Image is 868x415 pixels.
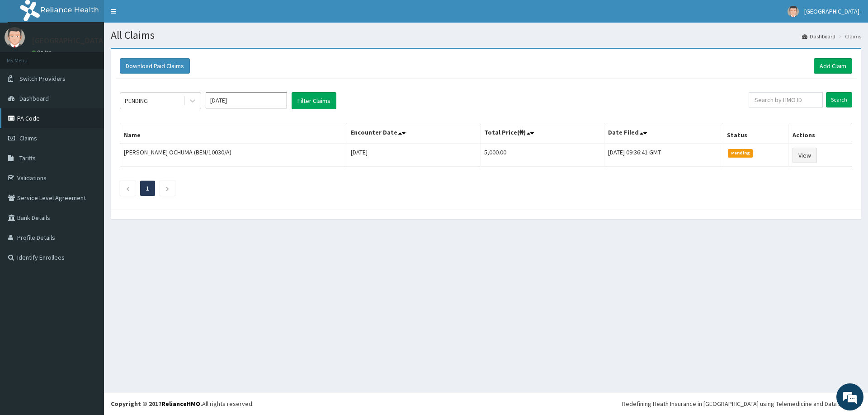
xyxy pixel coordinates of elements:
a: Dashboard [802,33,835,40]
a: Next page [165,184,170,192]
div: PENDING [125,96,148,105]
td: [PERSON_NAME] OCHUMA (BEN/10030/A) [120,144,347,167]
th: Encounter Date [347,123,480,144]
img: User Image [788,6,799,17]
footer: All rights reserved. [104,392,868,415]
a: RelianceHMO [161,400,200,408]
span: Claims [19,134,37,142]
span: Tariffs [19,154,36,162]
div: Redefining Heath Insurance in [GEOGRAPHIC_DATA] using Telemedicine and Data Science! [622,399,861,408]
span: Pending [728,149,753,157]
a: View [793,148,817,163]
a: Previous page [126,184,130,192]
span: Switch Providers [19,75,66,83]
a: Page 1 is your current page [146,184,149,192]
th: Name [120,123,347,144]
input: Select Month and Year [206,92,287,108]
span: [GEOGRAPHIC_DATA]- [804,7,861,15]
th: Status [723,123,789,144]
p: [GEOGRAPHIC_DATA]- [32,37,109,45]
a: Add Claim [814,58,852,74]
span: Dashboard [19,94,49,103]
td: [DATE] 09:36:41 GMT [604,144,723,167]
button: Filter Claims [292,92,336,109]
img: User Image [5,27,25,47]
h1: All Claims [111,29,861,41]
input: Search by HMO ID [749,92,823,107]
a: Online [32,49,53,56]
button: Download Paid Claims [120,58,190,74]
td: [DATE] [347,144,480,167]
li: Claims [836,33,861,40]
th: Total Price(₦) [481,123,604,144]
td: 5,000.00 [481,144,604,167]
strong: Copyright © 2017 . [111,400,202,408]
th: Actions [789,123,852,144]
input: Search [826,92,852,107]
th: Date Filed [604,123,723,144]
